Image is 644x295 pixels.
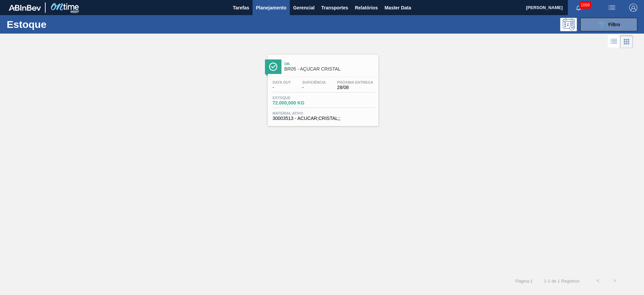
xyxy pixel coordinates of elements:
[590,272,606,289] button: <
[302,85,326,90] span: -
[233,4,249,12] span: Tarefas
[384,4,411,12] span: Master Data
[620,35,633,48] div: Visão em Cards
[273,96,320,100] span: Estoque
[580,18,637,31] button: Filtro
[302,80,326,84] span: Suficiência
[629,4,637,12] img: Logout
[560,18,577,31] div: Pogramando: nenhum usuário selecionado
[516,279,533,284] span: Página : 1
[273,80,291,84] span: Data out
[608,4,616,12] img: userActions
[273,100,320,106] span: 72.000,000 KG
[568,3,589,12] button: Notificações
[579,1,591,9] span: 1069
[7,20,107,28] h1: Estoque
[273,116,373,121] span: 30003513 - ACUCAR;CRISTAL;;
[284,67,375,72] span: BR05 - AÇÚCAR CRISTAL
[543,279,580,284] span: 1 - 1 de 1 Registros
[608,22,620,27] span: Filtro
[606,272,623,289] button: >
[284,62,375,66] span: Ok
[273,85,291,90] span: -
[263,50,382,126] a: ÍconeOkBR05 - AÇÚCAR CRISTALData out-Suficiência-Próxima Entrega28/08Estoque72.000,000 KGMaterial...
[337,80,373,84] span: Próxima Entrega
[355,4,378,12] span: Relatórios
[273,111,373,115] span: Material ativo
[256,4,286,12] span: Planejamento
[608,35,620,48] div: Visão em Lista
[9,5,41,11] img: TNhmsLtSVTkK8tSr43FrP2fwEKptu5GPRR3wAAAABJRU5ErkJggg==
[293,4,315,12] span: Gerencial
[321,4,348,12] span: Transportes
[337,85,373,90] span: 28/08
[269,62,277,71] img: Ícone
